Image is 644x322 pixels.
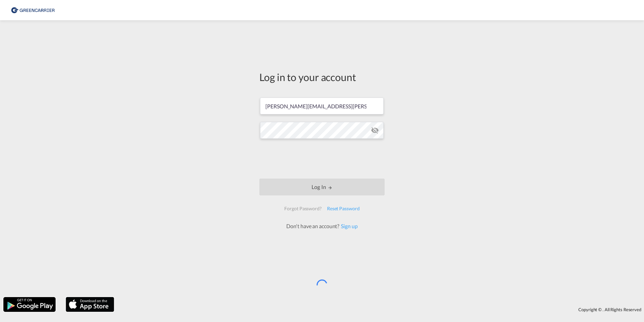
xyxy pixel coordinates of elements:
input: Enter email/phone number [260,98,384,114]
img: 609dfd708afe11efa14177256b0082fb.png [10,3,56,18]
a: Sign up [339,223,357,229]
img: google.png [3,296,56,313]
img: apple.png [65,296,115,313]
div: Forgot Password? [282,203,324,215]
div: Log in to your account [259,70,385,84]
div: Copyright © . All Rights Reserved [118,304,644,315]
md-icon: icon-eye-off [371,126,379,134]
div: Reset Password [324,203,362,215]
button: LOGIN [259,179,385,195]
iframe: reCAPTCHA [271,145,373,172]
div: Don't have an account? [279,222,365,230]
